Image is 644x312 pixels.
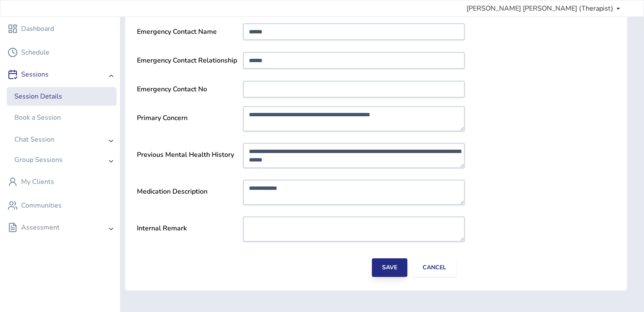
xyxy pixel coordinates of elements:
button: Save [372,258,407,277]
div: Communities [21,200,62,211]
div: Emergency Contact Relationship [137,55,243,81]
div: Internal Remark [137,223,243,257]
span: [PERSON_NAME] [PERSON_NAME] (Therapist) [467,3,613,14]
img: angle-right.svg [109,75,114,77]
div: Emergency Contact No [137,84,243,109]
div: Previous Mental Health History [137,150,243,183]
div: Dashboard [21,24,54,34]
div: Assessment [8,223,60,232]
img: angle-right.svg [109,140,114,142]
div: Sessions [8,70,49,79]
div: Book a Session [14,112,61,123]
div: Group Sessions [14,156,63,164]
img: angle-right.svg [109,160,114,163]
div: Primary Concern [137,113,243,146]
div: Medication Description [137,186,243,220]
div: Session Details [14,91,62,101]
img: angle-right.svg [109,228,114,230]
button: Cancel [412,258,456,277]
div: Emergency Contact Name [137,27,243,52]
div: My Clients [21,177,54,187]
div: Chat Session [14,135,55,144]
div: Schedule [21,47,49,57]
